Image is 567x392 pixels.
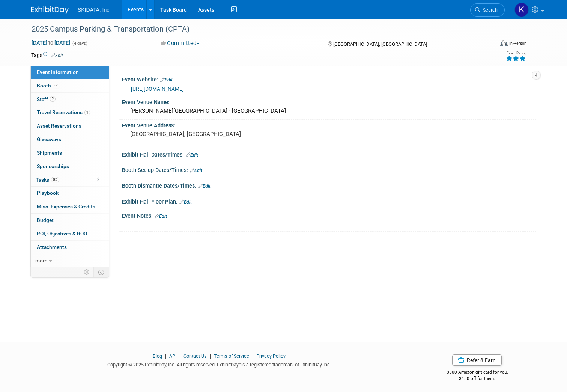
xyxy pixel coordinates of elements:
[122,164,536,174] div: Booth Set-up Dates/Times:
[122,96,536,106] div: Event Venue Name:
[31,241,109,254] a: Attachments
[153,353,162,359] a: Blog
[81,267,94,277] td: Personalize Event Tab Strip
[31,200,109,213] a: Misc. Expenses & Credits
[131,86,184,92] a: [URL][DOMAIN_NAME]
[36,177,59,183] span: Tasks
[122,196,536,206] div: Exhibit Hall Floor Plan:
[37,244,67,250] span: Attachments
[31,254,109,267] a: more
[500,40,508,46] img: Format-Inperson.png
[122,180,536,190] div: Booth Dismantle Dates/Times:
[333,41,427,47] span: [GEOGRAPHIC_DATA], [GEOGRAPHIC_DATA]
[50,96,56,102] span: 2
[35,258,47,264] span: more
[31,106,109,119] a: Travel Reservations1
[31,360,407,368] div: Copyright © 2025 ExhibitDay, Inc. All rights reserved. ExhibitDay is a registered trademark of Ex...
[506,51,526,55] div: Event Rating
[31,39,71,46] span: [DATE] [DATE]
[122,120,536,129] div: Event Venue Address:
[250,353,255,359] span: |
[37,231,87,237] span: ROI, Objectives & ROO
[208,353,213,359] span: |
[122,149,536,159] div: Exhibit Hall Dates/Times:
[418,375,536,382] div: $150 off for them.
[31,227,109,240] a: ROI, Objectives & ROO
[37,163,69,169] span: Sponsorships
[158,39,203,47] button: Committed
[190,168,202,173] a: Edit
[54,83,58,87] i: Booth reservation complete
[239,362,241,366] sup: ®
[452,354,502,366] a: Refer & Earn
[122,210,536,220] div: Event Notes:
[128,105,530,117] div: [PERSON_NAME][GEOGRAPHIC_DATA] - [GEOGRAPHIC_DATA]
[256,353,286,359] a: Privacy Policy
[509,41,526,46] div: In-Person
[31,51,63,59] td: Tags
[31,214,109,227] a: Budget
[37,69,79,75] span: Event Information
[177,353,182,359] span: |
[31,66,109,79] a: Event Information
[31,79,109,92] a: Booth
[179,199,192,205] a: Edit
[31,173,109,187] a: Tasks0%
[37,123,81,129] span: Asset Reservations
[160,77,173,83] a: Edit
[51,53,63,58] a: Edit
[84,110,90,115] span: 1
[480,7,498,13] span: Search
[31,187,109,200] a: Playbook
[72,41,87,46] span: (4 days)
[51,177,59,182] span: 0%
[214,353,249,359] a: Terms of Service
[155,214,167,219] a: Edit
[31,160,109,173] a: Sponsorships
[37,150,62,156] span: Shipments
[31,133,109,146] a: Giveaways
[37,83,60,89] span: Booth
[453,39,526,50] div: Event Format
[470,3,505,17] a: Search
[37,217,54,223] span: Budget
[514,3,529,17] img: Kim Masoner
[31,146,109,160] a: Shipments
[37,204,95,210] span: Misc. Expenses & Credits
[31,6,69,14] img: ExhibitDay
[169,353,176,359] a: API
[163,353,168,359] span: |
[198,184,211,189] a: Edit
[47,40,54,46] span: to
[186,152,198,158] a: Edit
[37,96,56,102] span: Staff
[122,74,536,84] div: Event Website:
[37,109,90,115] span: Travel Reservations
[94,267,109,277] td: Toggle Event Tabs
[31,93,109,106] a: Staff2
[78,7,111,13] span: SKIDATA, Inc.
[418,364,536,381] div: $500 Amazon gift card for you,
[183,353,207,359] a: Contact Us
[31,119,109,133] a: Asset Reservations
[29,23,484,36] div: 2025 Campus Parking & Transportation (CPTA)
[37,136,61,142] span: Giveaways
[130,131,286,137] pre: [GEOGRAPHIC_DATA], [GEOGRAPHIC_DATA]
[37,190,59,196] span: Playbook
